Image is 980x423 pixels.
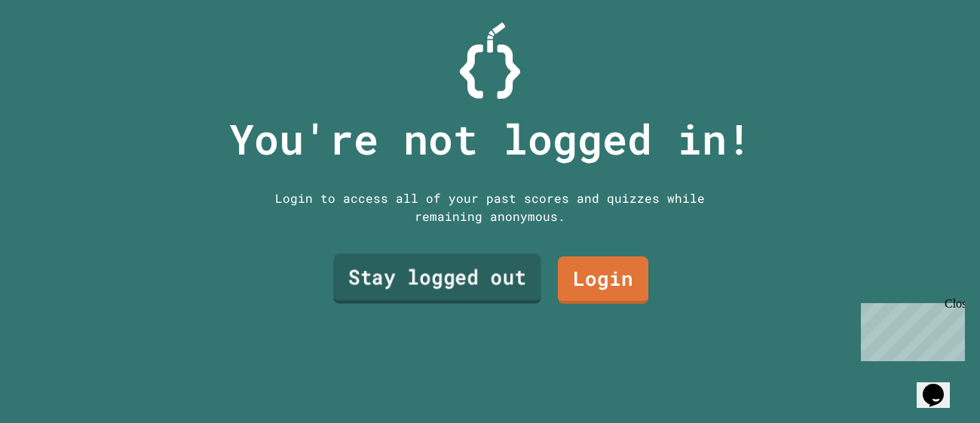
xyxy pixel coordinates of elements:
[264,189,716,225] div: Login to access all of your past scores and quizzes while remaining anonymous.
[460,23,520,99] img: Logo.svg
[558,256,648,304] a: Login
[855,297,965,361] iframe: chat widget
[917,363,965,408] iframe: chat widget
[333,254,541,304] a: Stay logged out
[229,108,752,170] p: You're not logged in!
[6,6,104,96] div: Chat with us now!Close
